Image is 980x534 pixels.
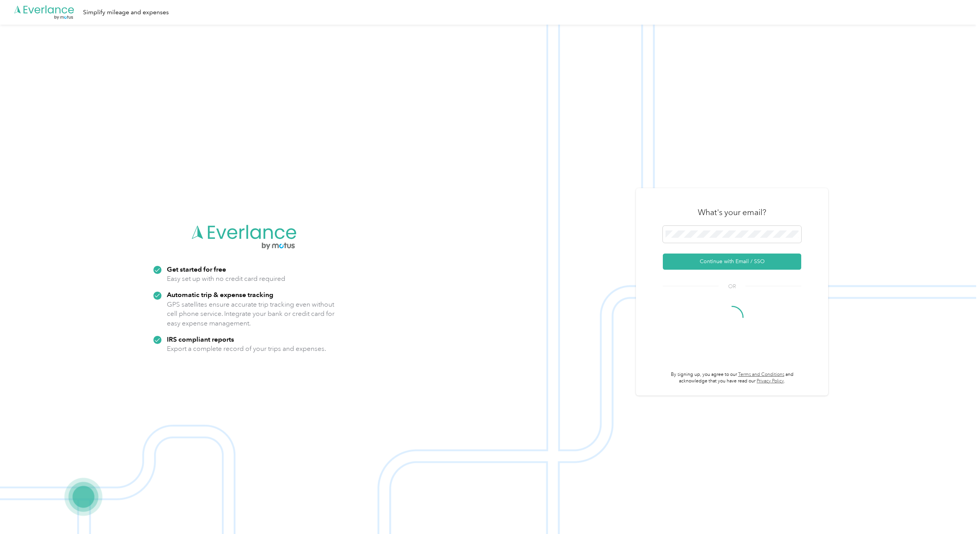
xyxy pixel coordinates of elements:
[719,282,745,290] span: OR
[167,344,326,354] p: Export a complete record of your trips and expenses.
[167,265,226,273] strong: Get started for free
[167,300,335,328] p: GPS satellites ensure accurate trip tracking even without cell phone service. Integrate your bank...
[167,335,234,343] strong: IRS compliant reports
[698,207,766,218] h3: What's your email?
[167,274,285,284] p: Easy set up with no credit card required
[663,254,801,270] button: Continue with Email / SSO
[757,378,784,384] a: Privacy Policy
[83,8,169,17] div: Simplify mileage and expenses
[738,372,784,377] a: Terms and Conditions
[663,371,801,385] p: By signing up, you agree to our and acknowledge that you have read our .
[167,290,273,299] strong: Automatic trip & expense tracking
